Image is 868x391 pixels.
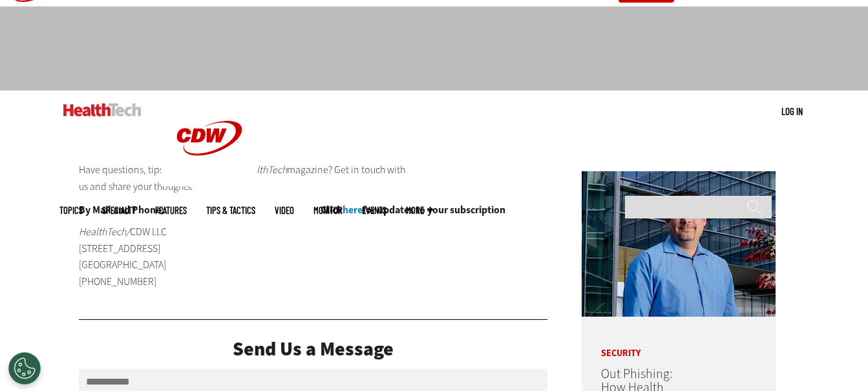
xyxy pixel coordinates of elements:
[161,90,258,186] img: Home
[79,339,548,359] div: Send Us a Message
[79,225,130,238] em: HealthTech/
[275,206,294,215] a: Video
[362,206,386,215] a: Events
[63,103,142,116] img: Home
[313,206,343,215] a: MonITor
[59,206,83,215] span: Topics
[102,206,136,215] span: Specialty
[582,330,717,358] p: Security
[781,105,803,117] a: Log in
[155,206,187,215] a: Features
[781,105,803,118] div: User menu
[8,352,41,385] button: Open Preferences
[406,206,433,215] span: More
[161,176,258,189] a: CDW
[8,352,41,385] div: Cookies Settings
[79,224,238,290] p: CDW LLC [STREET_ADDRESS] [GEOGRAPHIC_DATA] [PHONE_NUMBER]
[206,206,255,215] a: Tips & Tactics
[199,19,670,78] iframe: advertisement
[582,171,776,317] img: Scott Currie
